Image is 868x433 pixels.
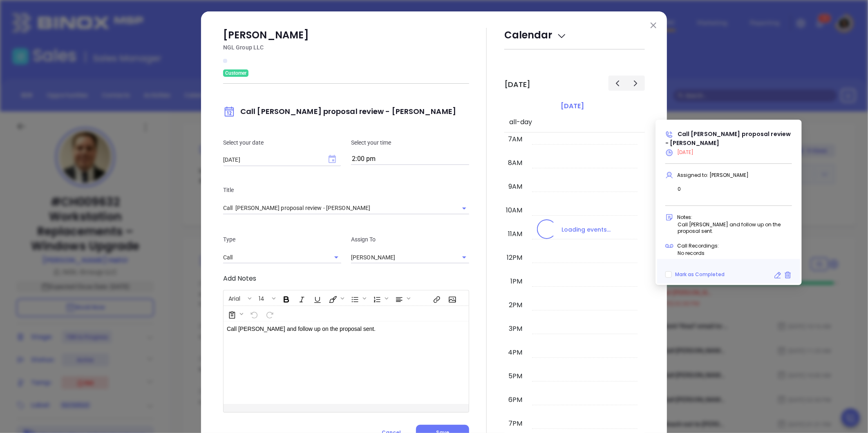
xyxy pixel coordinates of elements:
[677,172,749,179] span: Assigned to: [PERSON_NAME]
[223,235,341,244] p: Type
[678,221,792,234] p: Call [PERSON_NAME] and follow up on the proposal sent.
[506,134,524,144] div: 7am
[665,130,791,147] span: Call [PERSON_NAME] proposal review - [PERSON_NAME]
[507,324,524,334] div: 3pm
[504,205,524,215] div: 10am
[507,419,524,429] div: 7pm
[223,138,341,147] p: Select your date
[347,291,368,305] span: Insert Unordered List
[677,242,719,249] span: Call Recordings:
[557,225,625,239] div: Loading events...
[504,28,567,42] span: Calendar
[608,76,627,91] button: Previous day
[246,307,261,321] span: Undo
[678,186,792,192] p: 0
[324,151,340,167] button: Choose date, selected date is Oct 9, 2025
[351,138,469,147] p: Select your time
[507,300,524,310] div: 2pm
[255,291,271,305] button: 14
[507,395,524,405] div: 6pm
[429,291,443,305] span: Insert link
[626,76,645,91] button: Next day
[325,291,346,305] span: Fill color or set the text color
[559,100,586,112] a: [DATE]
[444,291,459,305] span: Insert Image
[677,214,692,221] span: Notes:
[509,277,524,286] div: 1pm
[223,42,469,52] p: NGL Group LLC
[227,325,448,333] p: Call [PERSON_NAME] and follow up on the proposal sent.
[225,69,246,78] span: Customer
[508,117,532,127] span: all-day
[224,295,244,300] span: Arial
[224,291,253,305] span: Font family
[262,307,276,321] span: Redo
[351,235,469,244] p: Assign To
[224,291,246,305] button: Arial
[504,80,530,89] h2: [DATE]
[507,371,524,381] div: 5pm
[294,291,309,305] span: Italic
[505,253,524,263] div: 12pm
[278,291,293,305] span: Bold
[223,106,456,116] span: Call [PERSON_NAME] proposal review - [PERSON_NAME]
[459,252,470,263] button: Open
[254,291,277,305] span: Font size
[651,22,656,28] img: close modal
[255,295,268,300] span: 14
[506,229,524,239] div: 11am
[506,348,524,357] div: 4pm
[678,250,792,257] p: No records
[223,28,469,42] p: [PERSON_NAME]
[459,203,470,214] button: Open
[309,291,324,305] span: Underline
[391,291,412,305] span: Align
[507,182,524,192] div: 9am
[223,156,321,164] input: MM/DD/YYYY
[677,149,694,156] span: [DATE]
[675,271,725,278] span: Mark as Completed
[369,291,390,305] span: Insert Ordered List
[223,185,469,194] p: Title
[331,252,342,263] button: Open
[223,274,469,283] p: Add Notes
[224,307,245,321] span: Surveys
[506,158,524,168] div: 8am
